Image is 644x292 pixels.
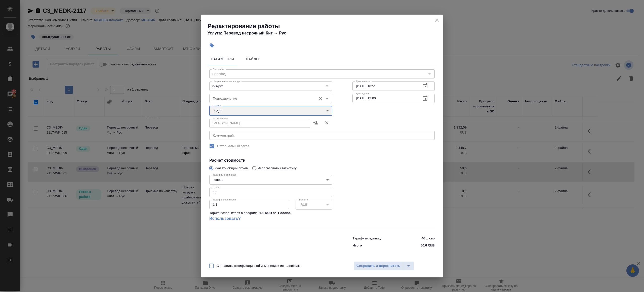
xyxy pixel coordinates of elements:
[210,56,234,62] span: Параметры
[354,261,403,270] button: Сохранить и пересчитать
[427,243,435,248] p: RUB
[299,202,309,207] button: RUB
[209,211,259,216] p: Тариф исполнителя в профиле:
[321,117,332,129] button: Удалить
[240,56,265,62] span: Файлы
[310,117,321,129] button: Назначить
[213,109,224,113] button: Сдан
[317,95,324,102] button: Очистить
[352,243,362,248] p: Итого
[208,30,443,36] h4: Услуга: Перевод несрочный Кит → Рус
[296,200,333,210] div: RUB
[209,175,332,185] div: слово
[217,144,249,149] span: Нотариальный заказ
[324,82,331,90] button: Open
[356,263,400,269] span: Сохранить и пересчитать
[209,216,332,222] a: Использовать?
[324,95,331,102] button: Open
[209,106,332,115] div: Сдан
[208,22,443,30] h2: Редактирование работы
[426,236,435,241] p: слово
[206,40,217,51] button: Добавить тэг
[209,157,435,163] h4: Расчет стоимости
[354,261,414,270] div: split button
[213,178,225,182] button: слово
[421,243,427,248] p: 50.6
[433,17,441,24] button: close
[259,211,291,216] p: 1.1 RUB за 1 слово .
[352,236,381,241] p: Тарифных единиц
[217,263,301,268] span: Отправить нотификацию об изменениях исполнителю
[421,236,425,241] p: 46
